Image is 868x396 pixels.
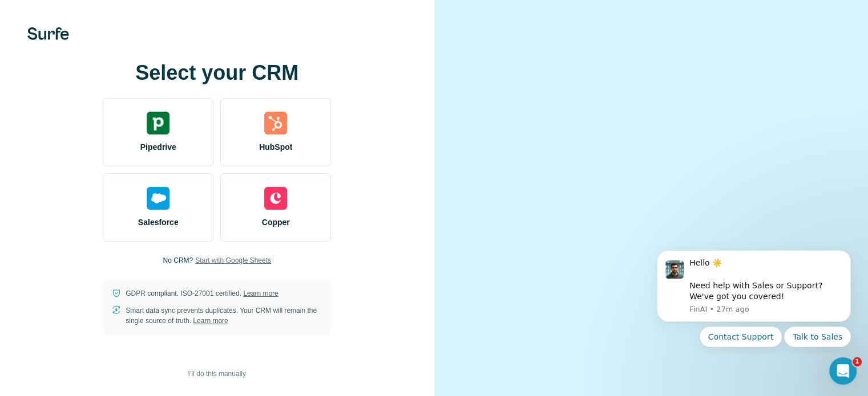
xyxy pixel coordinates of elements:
[264,112,287,134] img: hubspot's logo
[147,112,169,134] img: pipedrive's logo
[126,288,278,299] p: GDPR compliant. ISO-27001 certified.
[163,255,193,266] p: No CRM?
[138,217,179,228] span: Salesforce
[193,317,228,325] a: Learn more
[147,187,169,210] img: salesforce's logo
[27,27,69,40] img: Surfe's logo
[180,365,254,382] button: I’ll do this manually
[195,255,271,266] button: Start with Google Sheets
[640,240,868,354] iframe: Intercom notifications message
[259,141,292,153] span: HubSpot
[140,141,176,153] span: Pipedrive
[829,357,857,385] iframe: Intercom live chat
[126,305,322,326] p: Smart data sync prevents duplicates. Your CRM will remain the single source of truth.
[243,289,278,297] a: Learn more
[262,217,290,228] span: Copper
[853,357,862,366] span: 1
[103,62,331,84] h1: Select your CRM
[264,187,287,210] img: copper's logo
[188,369,246,379] span: I’ll do this manually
